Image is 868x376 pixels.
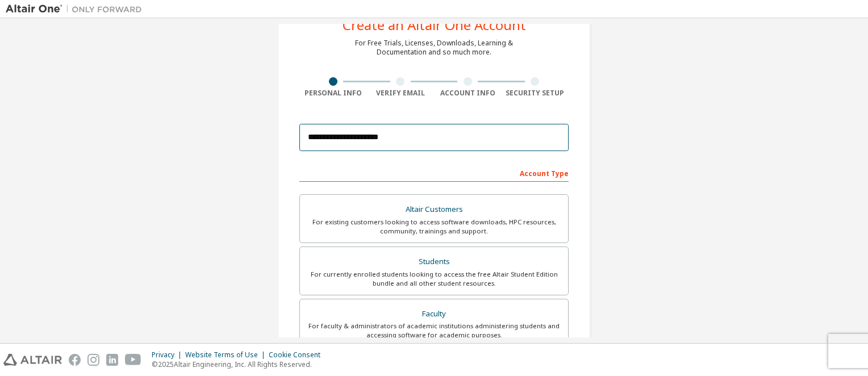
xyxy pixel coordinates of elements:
div: Altair Customers [307,202,561,218]
div: Website Terms of Use [185,350,269,360]
div: Faculty [307,306,561,322]
div: For currently enrolled students looking to access the free Altair Student Edition bundle and all ... [307,270,561,288]
div: For faculty & administrators of academic institutions administering students and accessing softwa... [307,321,561,340]
img: linkedin.svg [106,354,118,366]
div: Account Type [299,164,569,182]
img: facebook.svg [69,354,81,366]
div: Cookie Consent [269,350,327,360]
div: For existing customers looking to access software downloads, HPC resources, community, trainings ... [307,218,561,236]
img: Altair One [6,3,148,15]
img: instagram.svg [87,354,99,366]
div: Create an Altair One Account [343,18,526,32]
div: Account Info [434,89,502,98]
img: youtube.svg [125,354,141,366]
div: Students [307,254,561,270]
img: altair_logo.svg [3,354,62,366]
div: Security Setup [502,89,569,98]
div: For Free Trials, Licenses, Downloads, Learning & Documentation and so much more. [355,39,513,57]
div: Privacy [152,350,185,360]
p: © 2025 Altair Engineering, Inc. All Rights Reserved. [152,360,327,369]
div: Verify Email [367,89,435,98]
div: Personal Info [299,89,367,98]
